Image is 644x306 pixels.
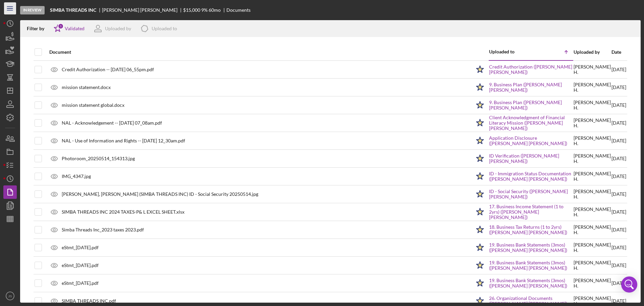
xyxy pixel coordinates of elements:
[65,26,85,31] div: Validated
[574,100,611,111] div: [PERSON_NAME] H .
[62,191,258,197] div: [PERSON_NAME], [PERSON_NAME] (SIMBA THREADS INC) ID - Social Security 20250514.jpg
[611,79,626,96] div: [DATE]
[621,276,637,293] div: Open Intercom Messenger
[20,6,45,14] div: In Review
[226,7,251,13] div: Documents
[105,26,131,31] div: Uploaded by
[50,7,96,13] b: SIMBA THREADS INC
[489,49,531,54] div: Uploaded to
[62,280,99,286] div: eStmt_[DATE].pdf
[489,224,573,235] a: 18. Business Tax Returns (1 to 2yrs) ([PERSON_NAME] [PERSON_NAME])
[8,294,12,298] text: JS
[201,7,208,13] div: 9 %
[611,97,626,114] div: [DATE]
[62,156,135,161] div: Photoroom_20250514_154313.jpg
[62,245,99,250] div: eStmt_[DATE].pdf
[489,171,573,182] a: ID - Immigration Status Documentation ([PERSON_NAME] [PERSON_NAME])
[62,227,144,232] div: Simba Threads Inc_2023 taxes 2023.pdf
[489,82,573,93] a: 9. Business Plan ([PERSON_NAME] [PERSON_NAME])
[62,209,184,215] div: SIMBA THREADS INC 2024 TAXES-P& L EXCEL SHEET.xlsx
[574,242,611,253] div: [PERSON_NAME] H .
[611,221,626,238] div: [DATE]
[611,49,626,55] div: Date
[574,171,611,182] div: [PERSON_NAME] H .
[489,100,573,111] a: 9. Business Plan ([PERSON_NAME] [PERSON_NAME])
[62,67,154,72] div: Credit Authorization -- [DATE] 06_55pm.pdf
[58,23,64,29] div: 1
[574,49,611,55] div: Uploaded by
[62,174,91,179] div: IMG_4347.jpg
[489,260,573,271] a: 19. Business Bank Statements (3mos) ([PERSON_NAME] [PERSON_NAME])
[62,85,111,90] div: mission statement.docx
[611,150,626,167] div: [DATE]
[574,82,611,93] div: [PERSON_NAME] H .
[3,289,17,303] button: JS
[62,263,99,268] div: eStmt_[DATE].pdf
[62,120,162,126] div: NAL - Acknowledgement -- [DATE] 07_08am.pdf
[489,64,573,75] a: Credit Authorization ([PERSON_NAME] [PERSON_NAME])
[574,189,611,200] div: [PERSON_NAME] H .
[574,153,611,164] div: [PERSON_NAME] H .
[49,49,471,55] div: Document
[489,242,573,253] a: 19. Business Bank Statements (3mos) ([PERSON_NAME] [PERSON_NAME])
[574,224,611,235] div: [PERSON_NAME] H .
[574,207,611,217] div: [PERSON_NAME] H .
[489,278,573,289] a: 19. Business Bank Statements (3mos) ([PERSON_NAME] [PERSON_NAME])
[574,118,611,128] div: [PERSON_NAME] H .
[102,7,183,13] div: [PERSON_NAME] [PERSON_NAME]
[611,257,626,274] div: [DATE]
[611,61,626,78] div: [DATE]
[152,26,177,31] div: Uploaded to
[489,115,573,131] a: Client Acknowledgment of Financial Literacy Mission ([PERSON_NAME] [PERSON_NAME])
[574,260,611,271] div: [PERSON_NAME] H .
[611,239,626,256] div: [DATE]
[611,275,626,292] div: [DATE]
[611,186,626,203] div: [DATE]
[62,138,185,143] div: NAL - Use of Information and Rights -- [DATE] 12_30am.pdf
[611,204,626,220] div: [DATE]
[489,204,573,220] a: 17. Business Income Statement (1 to 2yrs) ([PERSON_NAME] [PERSON_NAME])
[27,26,49,31] div: Filter by
[611,132,626,149] div: [DATE]
[611,115,626,131] div: [DATE]
[574,278,611,289] div: [PERSON_NAME] H .
[574,135,611,146] div: [PERSON_NAME] H .
[489,135,573,146] a: Application Disclosure ([PERSON_NAME] [PERSON_NAME])
[183,7,200,13] span: $15,000
[489,153,573,164] a: ID Verification ([PERSON_NAME] [PERSON_NAME])
[611,168,626,185] div: [DATE]
[62,102,124,108] div: mission statement global.docx
[489,189,573,200] a: ID - Social Security ([PERSON_NAME] [PERSON_NAME])
[574,64,611,75] div: [PERSON_NAME] H .
[62,298,116,304] div: SIMBA THREADS INC.pdf
[209,7,221,13] div: 60 mo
